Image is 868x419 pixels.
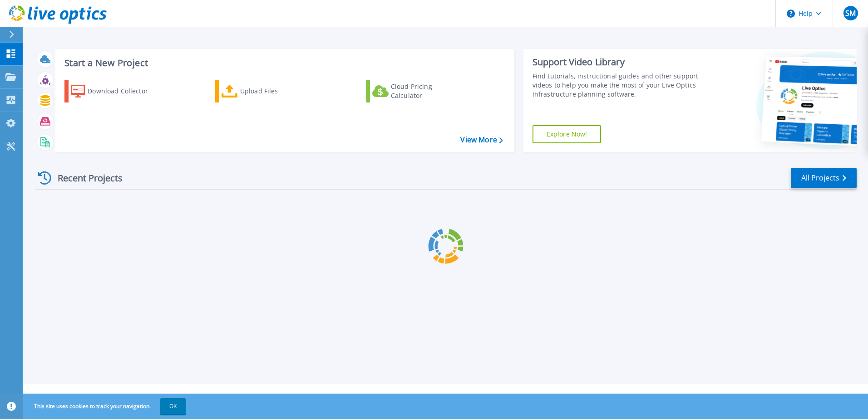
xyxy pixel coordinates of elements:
a: Upload Files [215,80,316,102]
div: Support Video Library [533,56,702,68]
a: Explore Now! [533,125,602,143]
div: Download Collector [88,82,160,100]
a: View More [460,136,503,144]
div: Find tutorials, instructional guides and other support videos to help you make the most of your L... [533,72,702,99]
div: Recent Projects [35,167,135,189]
div: Upload Files [240,82,313,100]
span: SM [845,10,856,17]
a: Download Collector [64,80,166,102]
a: All Projects [791,168,857,188]
div: Cloud Pricing Calculator [391,82,464,100]
span: This site uses cookies to track your navigation. [25,398,186,414]
button: OK [160,398,186,414]
a: Cloud Pricing Calculator [366,80,467,102]
h3: Start a New Project [64,58,503,68]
